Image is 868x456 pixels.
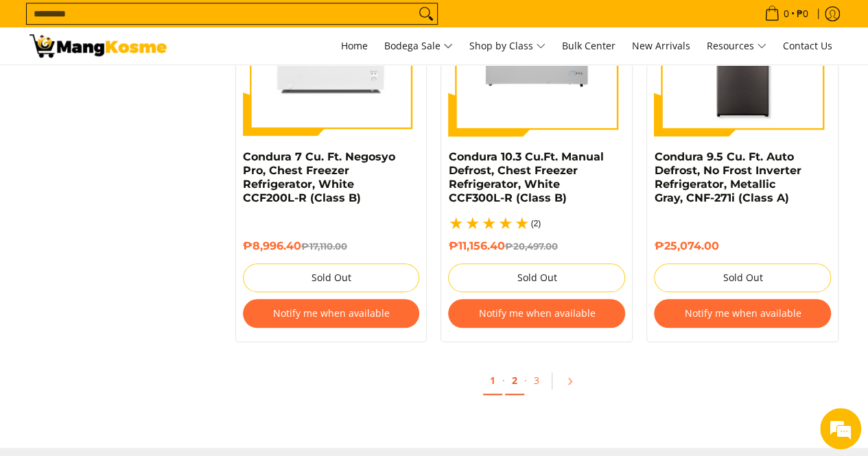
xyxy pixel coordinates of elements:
[530,219,541,228] span: (2)
[707,38,766,55] span: Resources
[654,299,831,328] button: Notify me when available
[243,150,395,204] a: Condura 7 Cu. Ft. Negosyo Pro, Chest Freezer Refrigerator, White CCF200L-R (Class B)
[341,39,368,52] span: Home
[782,9,791,19] span: 0
[483,367,502,395] a: 1
[462,27,552,64] a: Shop by Class
[243,239,420,253] h6: ₱8,996.40
[228,363,846,407] ul: Pagination
[505,367,524,395] a: 2
[448,299,625,328] button: Notify me when available
[334,27,375,64] a: Home
[448,215,530,232] span: 5.0 / 5.0 based on 2 reviews
[180,27,839,64] nav: Main Menu
[377,27,460,64] a: Bodega Sale
[243,299,420,328] button: Notify me when available
[783,39,832,52] span: Contact Us
[504,241,557,252] del: ₱20,497.00
[654,239,831,253] h6: ₱25,074.00
[562,39,615,52] span: Bulk Center
[776,27,839,64] a: Contact Us
[524,374,527,387] span: ·
[30,34,167,58] img: Bodega Sale Refrigerator l Mang Kosme: Home Appliances Warehouse Sale
[448,239,625,253] h6: ₱11,156.40
[243,263,420,292] button: Sold Out
[654,150,801,204] a: Condura 9.5 Cu. Ft. Auto Defrost, No Frost Inverter Refrigerator, Metallic Gray, CNF-271i (Class A)
[502,374,505,387] span: ·
[654,263,831,292] button: Sold Out
[632,39,690,52] span: New Arrivals
[301,241,347,252] del: ₱17,110.00
[448,263,625,292] button: Sold Out
[415,3,437,24] button: Search
[795,9,810,19] span: ₱0
[469,38,546,55] span: Shop by Class
[384,38,453,55] span: Bodega Sale
[555,27,622,64] a: Bulk Center
[625,27,697,64] a: New Arrivals
[700,27,773,64] a: Resources
[527,367,546,394] a: 3
[448,150,603,204] a: Condura 10.3 Cu.Ft. Manual Defrost, Chest Freezer Refrigerator, White CCF300L-R (Class B)
[760,6,812,21] span: •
